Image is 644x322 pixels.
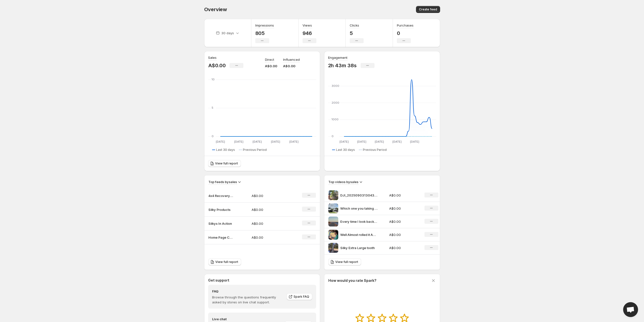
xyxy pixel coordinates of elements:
span: Create feed [419,7,437,11]
p: Well Almost rolled it Again Nothing like a bit of chaos to keep it interesting On to the next one... [340,232,378,237]
img: DJI_20250903130436_0013_D_3 [328,190,338,200]
text: 0 [212,134,214,138]
p: Home Page Carosel [208,235,233,240]
a: View full report [208,258,241,265]
text: [DATE] [271,140,280,143]
a: View full report [208,160,241,167]
span: View full report [215,260,238,264]
span: Last 30 days [336,148,355,152]
text: 3000 [332,84,339,88]
p: 30 days [221,31,234,35]
span: View full report [335,260,358,264]
span: Previous Period [243,148,267,152]
h3: Purchases [397,23,414,28]
p: Which one you taking emberadventuregear landroverdefender90 landrover110 landroverd350 [340,206,378,211]
p: 4x4 Recovery Page [208,193,233,198]
span: Last 30 days [216,148,235,152]
a: View full report [328,258,361,265]
p: A$0.00 [265,64,277,68]
h3: Clicks [350,23,359,28]
h3: Top videos by sales [328,179,358,184]
text: 10 [212,78,215,81]
p: A$0.00 [283,64,300,68]
text: 2000 [332,101,339,104]
button: Create feed [416,6,440,13]
a: Spark FAQ [287,293,312,300]
p: Silky Extra Large tooth [340,245,378,250]
text: [DATE] [252,140,262,143]
text: 1000 [332,118,339,121]
span: Spark FAQ [294,295,309,299]
text: 0 [332,134,334,138]
p: A$0.00 [252,193,287,198]
text: [DATE] [234,140,243,143]
p: A$0.00 [208,63,226,68]
p: A$0.00 [252,207,287,212]
p: Influenced [283,57,300,62]
p: A$0.00 [252,235,287,240]
p: 805 [255,30,274,36]
p: 0 [397,30,414,36]
h3: How would you rate Spark? [328,278,377,283]
h3: Impressions [255,23,274,28]
p: A$0.00 [389,206,418,211]
p: Silkys In Action [208,221,233,226]
span: View full report [215,161,238,165]
text: [DATE] [339,140,348,143]
h3: Views [303,23,312,28]
span: Previous Period [363,148,387,152]
text: [DATE] [410,140,419,143]
p: 2h 43m 38s [328,63,357,68]
h3: Engagement [328,55,347,60]
h3: Get support [208,278,229,283]
text: [DATE] [216,140,225,143]
p: Direct [265,57,274,62]
text: 5 [212,106,213,109]
h3: Sales [208,55,217,60]
h4: Live chat [212,317,284,322]
p: Silky Products [208,207,233,212]
img: Silky Extra Large tooth [328,243,338,253]
p: DJI_20250903130436_0013_D_3 [340,193,378,198]
text: [DATE] [289,140,298,143]
p: Every time I look back through clips like these I remember exactly why we kicked off Ember Advent... [340,219,378,224]
text: [DATE] [392,140,401,143]
span: Overview [204,6,227,12]
img: Which one you taking emberadventuregear landroverdefender90 landrover110 landroverd350 [328,203,338,213]
p: A$0.00 [389,193,418,198]
p: 946 [303,30,316,36]
p: A$0.00 [252,221,287,226]
text: [DATE] [357,140,366,143]
div: Open chat [623,302,638,317]
img: Well Almost rolled it Again Nothing like a bit of chaos to keep it interesting On to the next one... [328,230,338,240]
text: [DATE] [375,140,384,143]
img: Every time I look back through clips like these I remember exactly why we kicked off Ember Advent... [328,217,338,226]
p: A$0.00 [389,245,418,250]
p: Browse through the questions frequently asked by stores on live chat support. [212,295,283,305]
h4: FAQ [212,289,283,294]
p: A$0.00 [389,219,418,224]
h3: Top feeds by sales [208,179,237,184]
p: 5 [350,30,364,36]
p: A$0.00 [389,232,418,237]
